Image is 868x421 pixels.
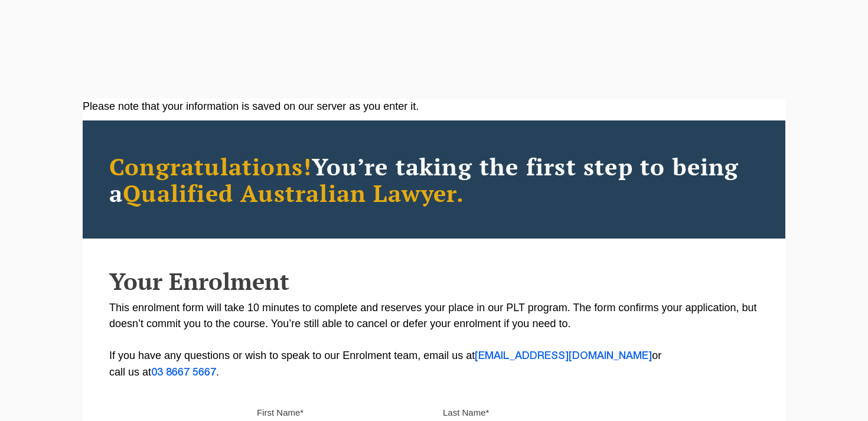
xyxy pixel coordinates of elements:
[109,151,312,182] span: Congratulations!
[475,351,652,361] a: [EMAIL_ADDRESS][DOMAIN_NAME]
[109,268,759,294] h2: Your Enrolment
[443,407,489,419] label: Last Name*
[123,177,464,208] span: Qualified Australian Lawyer.
[151,368,216,377] a: 03 8667 5667
[109,300,759,381] p: This enrolment form will take 10 minutes to complete and reserves your place in our PLT program. ...
[83,99,785,115] div: Please note that your information is saved on our server as you enter it.
[257,407,304,419] label: First Name*
[109,153,759,206] h2: You’re taking the first step to being a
